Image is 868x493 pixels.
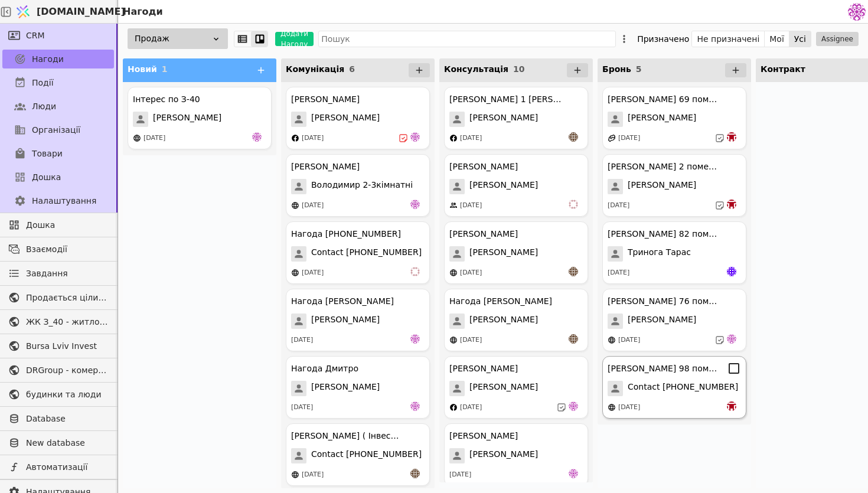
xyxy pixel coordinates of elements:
span: [DOMAIN_NAME] [37,5,125,19]
div: [DATE] [302,268,324,278]
div: [DATE] [608,201,629,211]
div: [PERSON_NAME] 1 [PERSON_NAME] [449,93,562,106]
div: [DATE] [460,403,482,413]
div: [PERSON_NAME] 82 помешкання [PERSON_NAME] [608,228,720,240]
div: [DATE] [302,133,324,143]
img: bo [727,200,736,209]
span: Налаштування [32,195,96,207]
div: [PERSON_NAME] ( Інвестиція )Contact [PHONE_NUMBER][DATE]an [286,423,430,486]
button: Усі [789,31,811,47]
input: Пошук [318,31,616,47]
a: CRM [2,26,114,45]
a: Події [2,73,114,92]
img: an [569,267,578,276]
a: DRGroup - комерційна нерухоомість [2,361,114,380]
img: online-store.svg [608,403,616,412]
div: Нагода [PHONE_NUMBER]Contact [PHONE_NUMBER][DATE]vi [286,221,430,284]
span: Події [32,77,54,89]
a: Взаємодії [2,240,114,259]
span: [PERSON_NAME] [628,179,696,194]
span: Володимир 2-3кімнатні [311,179,413,194]
div: [PERSON_NAME][PERSON_NAME][DATE]de [444,356,588,419]
div: Продаж [128,28,228,49]
a: будинки та люди [2,385,114,404]
div: [DATE] [618,403,640,413]
a: Товари [2,144,114,163]
div: [PERSON_NAME] [449,228,518,240]
div: [PERSON_NAME][PERSON_NAME][DATE]an [444,221,588,284]
span: 1 [162,64,168,74]
span: [PERSON_NAME] [469,112,538,127]
a: Додати Нагоду [268,32,314,46]
div: Призначено [637,31,689,47]
button: Assignee [816,32,859,46]
div: [PERSON_NAME] [291,93,360,106]
a: Налаштування [2,191,114,210]
div: [PERSON_NAME] 76 помешкання [PERSON_NAME][PERSON_NAME][DATE]de [602,289,746,351]
div: [DATE] [460,133,482,143]
span: Contact [PHONE_NUMBER] [311,448,422,463]
div: [PERSON_NAME][PERSON_NAME][DATE]de [444,423,588,486]
span: Продається цілий будинок [PERSON_NAME] нерухомість [26,292,108,304]
h2: Нагоди [118,5,163,19]
img: facebook.svg [449,403,458,412]
span: 10 [513,64,524,74]
a: Bursa Lviv Invest [2,337,114,355]
div: [DATE] [302,470,324,480]
div: [PERSON_NAME] 69 помешкання [PERSON_NAME] [608,93,720,106]
div: [DATE] [460,201,482,211]
img: vi [410,267,420,276]
span: Завдання [26,267,68,280]
span: Організації [32,124,80,136]
img: de [410,401,420,411]
div: [DATE] [460,268,482,278]
img: online-store.svg [291,201,299,210]
div: Інтерес по З-40 [133,93,200,106]
div: Нагода [PERSON_NAME][PERSON_NAME][DATE]an [444,289,588,351]
div: [DATE] [291,403,313,413]
a: Дошка [2,216,114,234]
div: [PERSON_NAME] 69 помешкання [PERSON_NAME][PERSON_NAME][DATE]bo [602,87,746,149]
div: [PERSON_NAME] [449,363,518,375]
span: [PERSON_NAME] [469,246,538,262]
div: [DATE] [449,470,471,480]
button: Мої [765,31,789,47]
div: [PERSON_NAME] 98 помешкання [PERSON_NAME] [608,363,720,375]
a: New database [2,433,114,452]
span: [PERSON_NAME] [628,314,696,329]
span: Тринога Тарас [628,246,691,262]
div: [PERSON_NAME] [449,430,518,442]
img: bo [727,132,736,142]
span: [PERSON_NAME] [469,179,538,194]
button: Не призначені [692,31,765,47]
img: de [410,132,420,142]
img: online-store.svg [291,269,299,277]
div: [PERSON_NAME] 82 помешкання [PERSON_NAME]Тринога Тарас[DATE]Яр [602,221,746,284]
img: facebook.svg [449,134,458,142]
span: 6 [349,64,355,74]
img: Logo [14,1,32,23]
div: [PERSON_NAME] 1 [PERSON_NAME][PERSON_NAME][DATE]an [444,87,588,149]
span: [PERSON_NAME] [628,112,696,127]
div: [PERSON_NAME] 76 помешкання [PERSON_NAME] [608,295,720,308]
span: Contact [PHONE_NUMBER] [628,381,738,396]
div: Інтерес по З-40[PERSON_NAME][DATE]de [128,87,272,149]
div: [PERSON_NAME] [291,161,360,173]
span: ЖК З_40 - житлова та комерційна нерухомість класу Преміум [26,316,108,328]
img: affiliate-program.svg [608,134,616,142]
span: DRGroup - комерційна нерухоомість [26,364,108,377]
span: 5 [636,64,642,74]
img: de [569,469,578,478]
span: [PERSON_NAME] [311,381,380,396]
img: an [569,334,578,344]
img: de [410,200,420,209]
a: Завдання [2,264,114,283]
div: [DATE] [143,133,165,143]
div: Нагода [PERSON_NAME] [449,295,552,308]
div: Нагода [PHONE_NUMBER] [291,228,401,240]
span: Комунікація [286,64,344,74]
div: [DATE] [618,335,640,345]
span: Взаємодії [26,243,108,256]
span: CRM [26,30,45,42]
img: facebook.svg [291,134,299,142]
